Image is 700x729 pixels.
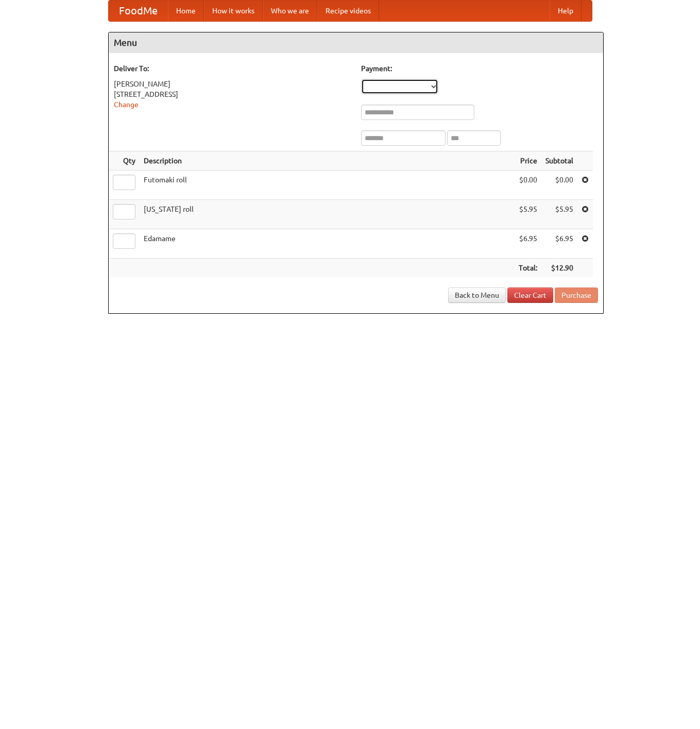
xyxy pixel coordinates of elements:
th: $12.90 [541,259,577,278]
a: Home [168,1,204,21]
td: $0.00 [541,171,577,200]
a: FoodMe [109,1,168,21]
td: $5.95 [515,200,541,229]
td: Futomaki roll [140,171,515,200]
div: [PERSON_NAME] [114,79,351,89]
th: Total: [515,259,541,278]
th: Subtotal [541,151,577,171]
td: Edamame [140,229,515,259]
td: [US_STATE] roll [140,200,515,229]
button: Purchase [555,287,598,303]
th: Qty [109,151,140,171]
a: Change [114,100,139,109]
th: Description [140,151,515,171]
th: Price [515,151,541,171]
a: Help [550,1,582,21]
td: $0.00 [515,171,541,200]
a: Who we are [263,1,317,21]
div: [STREET_ADDRESS] [114,89,351,99]
a: How it works [204,1,263,21]
a: Recipe videos [317,1,379,21]
h4: Menu [109,32,603,53]
td: $5.95 [541,200,577,229]
h5: Deliver To: [114,63,351,74]
td: $6.95 [541,229,577,259]
h5: Payment: [361,63,598,74]
td: $6.95 [515,229,541,259]
a: Back to Menu [448,287,506,303]
a: Clear Cart [507,287,553,303]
